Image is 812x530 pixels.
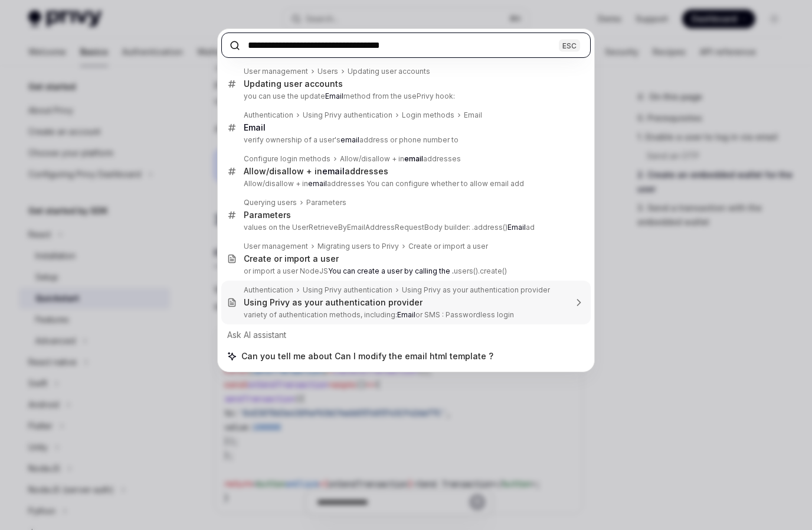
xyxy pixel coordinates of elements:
b: email [340,135,359,144]
div: User management [244,67,308,76]
div: Users [317,67,338,76]
div: Email [464,110,482,120]
b: Email [244,122,266,132]
div: Migrating users to Privy [317,242,399,251]
div: Authentication [244,285,293,295]
span: Can you tell me about Can I modify the email html template ? [241,350,493,362]
b: Email [397,310,415,319]
div: Parameters [244,210,291,220]
div: Allow/disallow + in addresses [244,166,388,177]
p: values on the UserRetrieveByEmailAddressRequestBody builder: .address() ad [244,223,566,232]
p: verify ownership of a user's address or phone number to [244,135,566,145]
b: Email [325,92,343,100]
div: Allow/disallow + in addresses [340,154,461,164]
b: email [322,166,345,176]
div: Configure login methods [244,154,330,164]
b: Email [508,223,526,232]
div: Authentication [244,110,293,120]
div: Login methods [402,110,454,120]
div: Using Privy as your authentication provider [402,285,550,295]
b: email [404,154,423,163]
div: Using Privy authentication [303,285,392,295]
div: Parameters [306,198,346,207]
div: Create or import a user [244,253,339,264]
div: Using Privy as your authentication provider [244,297,423,308]
div: Querying users [244,198,297,207]
div: Updating user accounts [244,79,343,89]
div: User management [244,242,308,251]
b: email [308,179,327,188]
div: ESC [559,39,580,51]
p: Allow/disallow + in addresses You can configure whether to allow email add [244,179,566,188]
p: you can use the update method from the usePrivy hook: [244,92,566,101]
p: variety of authentication methods, including: or SMS : Passwordless login [244,310,566,320]
b: You can create a user by calling the . [328,266,454,275]
div: Create or import a user [408,242,488,251]
div: Updating user accounts [348,67,430,76]
div: Ask AI assistant [221,324,591,346]
p: or import a user NodeJS users().create() [244,266,566,276]
div: Using Privy authentication [303,110,392,120]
